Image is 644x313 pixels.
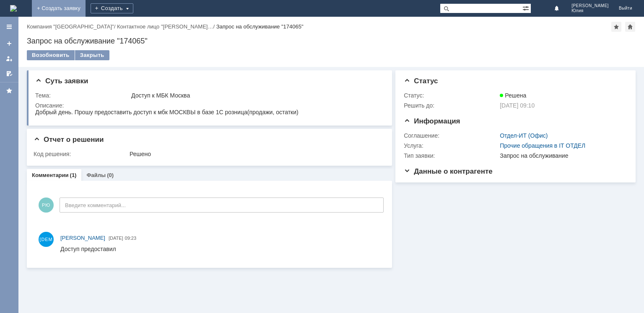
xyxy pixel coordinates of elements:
[3,67,16,80] a: Мои согласования
[27,23,114,30] a: Компания "[GEOGRAPHIC_DATA]"
[107,172,114,178] div: (0)
[522,4,531,12] span: Расширенный поиск
[3,52,16,65] a: Мои заявки
[60,235,105,241] span: [PERSON_NAME]
[109,236,123,241] span: [DATE]
[404,167,493,175] span: Данные о контрагенте
[611,22,621,32] div: Добавить в избранное
[10,5,17,12] img: logo
[27,37,636,45] div: Запрос на обслуживание "174065"
[404,142,498,149] div: Услуга:
[500,92,526,99] span: Решена
[625,22,635,32] div: Сделать домашней страницей
[404,117,460,125] span: Информация
[10,5,17,12] a: Перейти на домашнюю страницу
[130,151,380,157] div: Решено
[35,77,88,85] span: Суть заявки
[70,172,77,178] div: (1)
[39,198,54,213] span: РЮ
[117,23,213,30] a: Контактное лицо "[PERSON_NAME]…
[404,152,498,159] div: Тип заявки:
[404,102,498,109] div: Решить до:
[34,151,128,157] div: Код решения:
[216,23,304,30] div: Запрос на обслуживание "174065"
[34,136,104,144] span: Отчет о решении
[125,236,137,241] span: 09:23
[35,92,130,99] div: Тема:
[404,92,498,99] div: Статус:
[117,23,216,30] div: /
[404,77,438,85] span: Статус
[131,92,380,99] div: Доступ к МБК Москва
[500,132,548,139] a: Отдел-ИТ (Офис)
[571,8,609,13] span: Юлия
[500,152,623,159] div: Запрос на обслуживание
[500,142,585,149] a: Прочие обращения в IT ОТДЕЛ
[404,132,498,139] div: Соглашение:
[27,23,117,30] div: /
[60,234,105,242] a: [PERSON_NAME]
[86,172,106,178] a: Файлы
[32,172,69,178] a: Комментарии
[571,3,609,8] span: [PERSON_NAME]
[3,37,16,50] a: Создать заявку
[91,3,133,13] div: Создать
[500,102,535,109] span: [DATE] 09:10
[35,102,382,109] div: Описание:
